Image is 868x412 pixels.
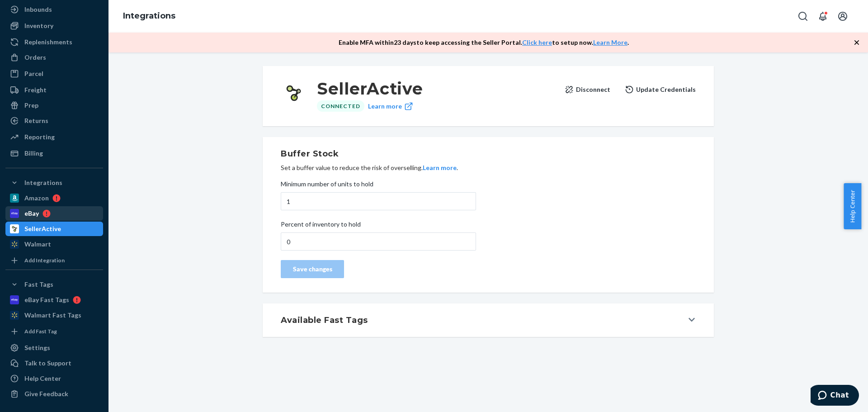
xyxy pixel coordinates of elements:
div: Walmart [24,240,51,249]
button: Open account menu [834,7,852,25]
ol: breadcrumbs [116,3,183,29]
div: Add Fast Tag [24,327,57,335]
div: Freight [24,85,47,95]
button: Learn more [423,163,457,172]
button: Give Feedback [5,387,103,401]
a: Freight [5,83,103,97]
div: Parcel [24,69,43,78]
div: Reporting [24,133,55,142]
a: Replenishments [5,35,103,49]
a: Amazon [5,191,103,205]
a: Walmart Fast Tags [5,308,103,322]
div: Add Integration [24,256,65,264]
div: Save changes [288,265,336,274]
div: Walmart Fast Tags [24,311,81,320]
button: Update Credentials [625,81,696,99]
div: Give Feedback [24,389,68,398]
h2: Available Fast Tags [281,314,368,326]
button: Open notifications [814,7,832,25]
a: SellerActive [5,222,103,236]
a: Click here [522,38,552,46]
a: Billing [5,146,103,161]
button: Available Fast Tags [263,303,714,337]
div: Settings [24,343,50,352]
div: Replenishments [24,38,72,47]
div: Prep [24,101,38,110]
span: Minimum number of units to hold [281,180,373,192]
a: Add Fast Tag [5,326,103,337]
div: Talk to Support [24,359,71,368]
a: eBay [5,206,103,221]
button: Integrations [5,175,103,190]
div: Help Center [24,374,61,383]
div: eBay [24,209,39,218]
input: Minimum number of units to hold [281,192,476,210]
button: Help Center [844,183,861,229]
div: Amazon [24,194,49,203]
button: Fast Tags [5,277,103,292]
div: Integrations [24,178,62,187]
span: Percent of inventory to hold [281,220,361,232]
button: Open Search Box [794,7,812,25]
button: Talk to Support [5,356,103,370]
p: Enable MFA within 23 days to keep accessing the Seller Portal. to setup now. . [339,38,629,47]
h3: SellerActive [317,81,557,97]
a: Learn More [593,38,627,46]
a: Walmart [5,237,103,251]
a: Add Integration [5,255,103,266]
iframe: Opens a widget where you can chat to one of our agents [811,385,859,407]
a: Inventory [5,19,103,33]
a: Learn more [368,100,413,112]
div: Connected [317,100,364,112]
div: Inbounds [24,5,52,14]
a: eBay Fast Tags [5,293,103,307]
p: Set a buffer value to reduce the risk of overselling. . [281,163,696,172]
a: Reporting [5,130,103,144]
a: Orders [5,50,103,65]
div: eBay Fast Tags [24,295,69,304]
a: Returns [5,114,103,128]
a: Parcel [5,66,103,81]
div: Inventory [24,21,53,30]
a: Settings [5,341,103,355]
div: SellerActive [24,224,61,233]
div: Returns [24,116,48,125]
div: Billing [24,149,43,158]
a: Integrations [123,11,175,21]
div: Orders [24,53,46,62]
h2: Buffer Stock [281,148,696,160]
button: Save changes [281,260,344,278]
button: Disconnect [565,81,610,99]
input: Percent of inventory to hold [281,232,476,251]
a: Inbounds [5,2,103,17]
a: Prep [5,98,103,113]
a: Help Center [5,371,103,386]
div: Fast Tags [24,280,53,289]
